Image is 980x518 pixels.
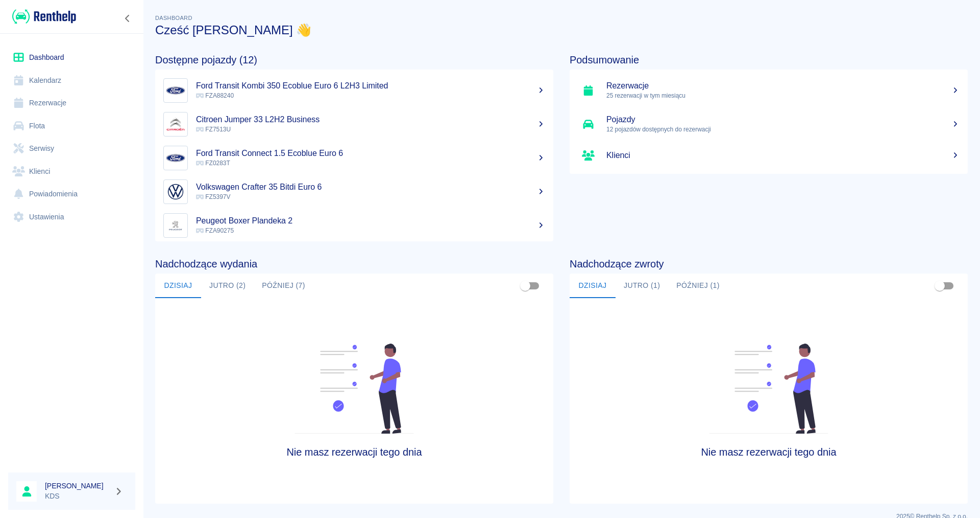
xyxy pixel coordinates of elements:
h5: Ford Transit Connect 1.5 Ecoblue Euro 6 [196,148,545,159]
span: FZA88240 [196,92,234,99]
img: Renthelp logo [12,8,76,25]
h4: Nie masz rezerwacji tego dnia [620,446,918,458]
img: Image [166,81,185,100]
img: Image [166,115,185,134]
img: Fleet [703,344,835,434]
button: Jutro (1) [616,274,668,298]
h5: Volkswagen Crafter 35 Bitdi Euro 6 [196,182,545,192]
img: Image [166,216,185,235]
span: FZ5397V [196,193,230,200]
a: ImageFord Transit Kombi 350 Ecoblue Euro 6 L2H3 Limited FZA88240 [155,74,553,107]
h4: Nadchodzące zwroty [570,258,968,270]
p: KDS [45,491,110,502]
h5: Citroen Jumper 33 L2H2 Business [196,115,545,125]
a: Ustawienia [8,206,135,229]
button: Później (1) [668,274,728,298]
a: Klienci [8,160,135,183]
button: Później (7) [254,274,313,298]
a: Renthelp logo [8,8,76,25]
h4: Nadchodzące wydania [155,258,553,270]
h3: Cześć [PERSON_NAME] 👋 [155,23,968,37]
span: FZA90275 [196,227,234,234]
a: Flota [8,115,135,138]
h4: Nie masz rezerwacji tego dnia [205,446,504,458]
h5: Klienci [606,150,960,161]
h6: [PERSON_NAME] [45,481,110,491]
a: ImageFord Transit Connect 1.5 Ecoblue Euro 6 FZ0283T [155,141,553,175]
span: Pokaż przypisane tylko do mnie [930,276,949,296]
span: Dashboard [155,15,192,21]
span: Pokaż przypisane tylko do mnie [516,276,535,296]
p: 12 pojazdów dostępnych do rezerwacji [606,125,960,134]
h4: Podsumowanie [570,54,968,66]
a: ImagePeugeot Boxer Plandeka 2 FZA90275 [155,209,553,242]
img: Fleet [288,344,420,434]
a: ImageVolkswagen Crafter 35 Bitdi Euro 6 FZ5397V [155,175,553,209]
img: Image [166,182,185,201]
h5: Peugeot Boxer Plandeka 2 [196,216,545,226]
a: Serwisy [8,137,135,160]
h5: Pojazdy [606,115,960,125]
a: Dashboard [8,46,135,69]
span: FZ0283T [196,160,230,167]
a: Kalendarz [8,69,135,92]
h5: Ford Transit Kombi 350 Ecoblue Euro 6 L2H3 Limited [196,81,545,91]
a: Klienci [570,141,968,170]
button: Dzisiaj [570,274,616,298]
button: Dzisiaj [155,274,201,298]
img: Image [166,148,185,168]
a: Pojazdy12 pojazdów dostępnych do rezerwacji [570,107,968,141]
a: Rezerwacje [8,92,135,115]
a: ImageCitroen Jumper 33 L2H2 Business FZ7513U [155,107,553,141]
p: 25 rezerwacji w tym miesiącu [606,91,960,100]
h5: Rezerwacje [606,81,960,91]
a: Rezerwacje25 rezerwacji w tym miesiącu [570,74,968,107]
h4: Dostępne pojazdy (12) [155,54,553,66]
button: Zwiń nawigację [120,12,135,25]
span: FZ7513U [196,126,231,133]
a: Powiadomienia [8,183,135,206]
button: Jutro (2) [201,274,254,298]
